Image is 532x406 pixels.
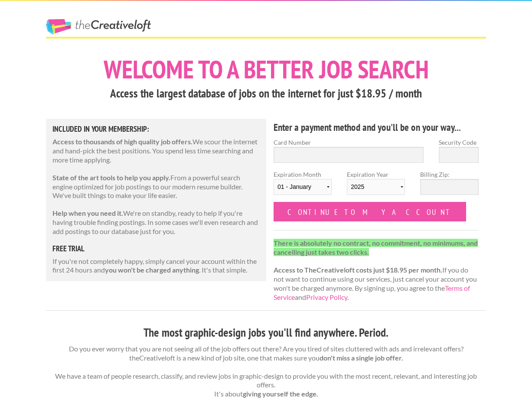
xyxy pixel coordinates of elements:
select: Expiration Month [274,179,332,195]
strong: There is absolutely no contract, no commitment, no minimums, and cancelling just takes two clicks. [274,239,478,256]
h5: free trial [52,245,260,253]
input: Continue to my account [274,202,466,221]
strong: you won't be charged anything [105,266,199,274]
strong: Help when you need it. [52,209,123,217]
p: From a powerful search engine optimized for job postings to our modern resume builder. We've buil... [52,173,260,200]
p: We're on standby, ready to help if you're having trouble finding postings. In some cases we'll ev... [52,209,260,236]
strong: State of the art tools to help you apply. [52,173,170,182]
h3: Access the largest database of jobs on the internet for just $18.95 / month [46,85,486,102]
p: Do you ever worry that you are not seeing all of the job offers out there? Are you tired of sites... [46,344,486,399]
label: Billing Zip: [420,170,478,179]
h1: Welcome to a better job search [46,57,486,82]
label: Security Code [439,138,479,147]
a: Terms of Service [274,284,470,301]
p: We scour the internet and hand-pick the best positions. You spend less time searching and more ti... [52,137,260,164]
p: If you do not want to continue using our services, just cancel your account you won't be charged ... [274,239,479,302]
label: Expiration Year [347,170,405,202]
h3: The most graphic-design jobs you'll find anywhere. Period. [46,325,486,341]
a: The Creative Loft [46,19,151,35]
label: Expiration Month [274,170,332,202]
label: Card Number [274,138,424,147]
strong: Access to TheCreativeloft costs just $18.95 per month. [274,266,442,274]
p: If you're not completely happy, simply cancel your account within the first 24 hours and . It's t... [52,257,260,275]
h4: Enter a payment method and you'll be on your way... [274,120,479,134]
h5: Included in Your Membership: [52,125,260,133]
strong: don't miss a single job offer. [320,354,403,362]
a: Privacy Policy [306,293,347,301]
strong: giving yourself the edge. [243,390,318,398]
select: Expiration Year [347,179,405,195]
strong: Access to thousands of high quality job offers. [52,137,193,146]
